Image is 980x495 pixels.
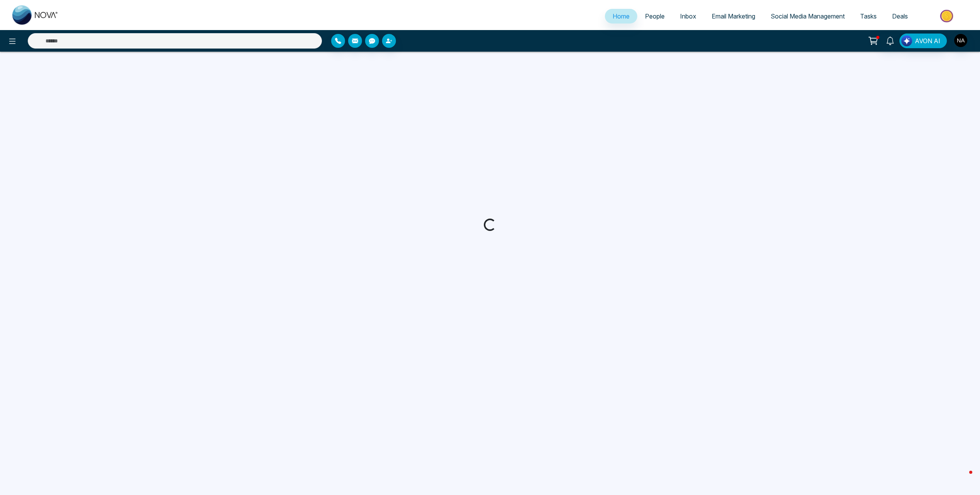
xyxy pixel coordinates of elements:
a: Inbox [672,9,704,24]
a: People [637,9,672,24]
span: Inbox [680,12,696,20]
span: Social Media Management [771,12,845,20]
a: Tasks [852,9,884,24]
a: Home [605,9,637,24]
span: People [645,12,665,20]
a: Email Marketing [704,9,763,24]
span: Home [613,12,630,20]
span: AVON AI [915,36,940,45]
span: Email Marketing [712,12,755,20]
iframe: Intercom live chat [954,469,972,487]
a: Social Media Management [763,9,852,24]
button: AVON AI [899,34,947,48]
img: Market-place.gif [919,7,975,25]
a: Deals [884,9,916,24]
span: Deals [892,12,908,20]
img: Lead Flow [901,35,912,46]
span: Tasks [860,12,877,20]
img: Nova CRM Logo [12,5,59,25]
img: User Avatar [954,34,967,47]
